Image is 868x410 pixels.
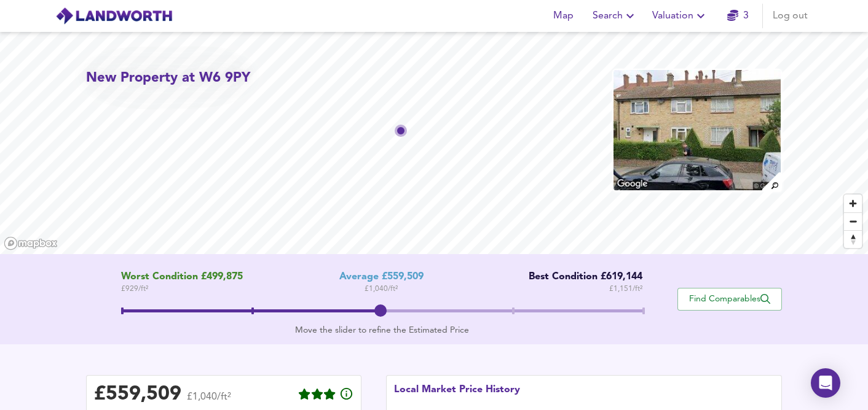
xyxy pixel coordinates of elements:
button: Zoom out [844,212,862,230]
div: Local Market Price History [394,383,520,410]
div: Average £559,509 [339,271,424,283]
span: Map [548,7,578,25]
h2: New Property at W6 9PY [86,69,250,88]
button: Find Comparables [677,288,782,311]
button: Valuation [647,4,713,28]
div: Best Condition £619,144 [519,271,642,283]
img: search [760,171,782,192]
span: Reset bearing to north [844,231,862,248]
span: Valuation [652,7,708,25]
span: Zoom out [844,213,862,230]
img: property [612,69,782,191]
img: logo [55,7,173,25]
a: Mapbox homepage [4,236,58,250]
span: Find Comparables [684,293,775,305]
button: Search [588,4,642,28]
span: £1,040/ft² [187,392,231,410]
button: Log out [768,4,813,28]
a: 3 [727,7,749,25]
span: £ 1,151 / ft² [609,283,642,295]
div: Open Intercom Messenger [811,368,840,398]
span: £ 1,040 / ft² [365,283,398,295]
button: Zoom in [844,195,862,212]
span: £ 929 / ft² [121,283,243,295]
button: Reset bearing to north [844,230,862,248]
span: Worst Condition £499,875 [121,271,243,283]
span: Search [593,7,637,25]
div: Move the slider to refine the Estimated Price [121,324,643,336]
div: £ 559,509 [94,385,181,404]
button: Map [543,4,583,28]
button: 3 [718,4,757,28]
span: Log out [773,7,808,25]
